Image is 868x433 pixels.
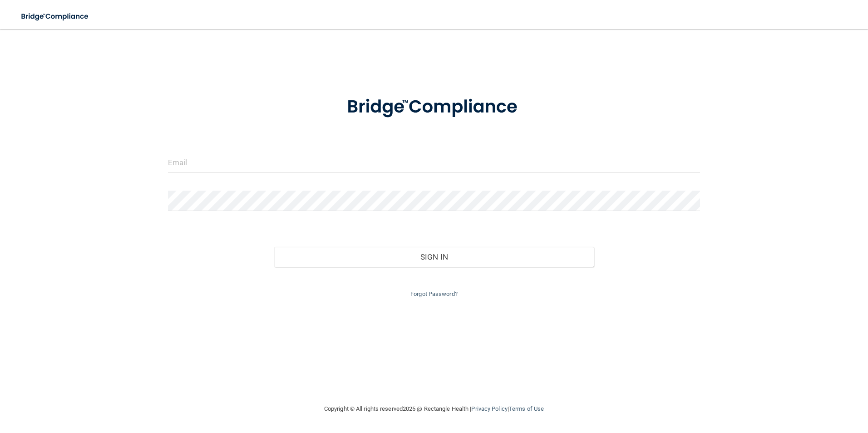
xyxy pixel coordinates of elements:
[268,394,600,423] div: Copyright © All rights reserved 2025 @ Rectangle Health | |
[410,290,458,297] a: Forgot Password?
[328,84,540,131] img: bridge_compliance_login_screen.278c3ca4.svg
[274,247,594,267] button: Sign In
[509,405,544,412] a: Terms of Use
[471,405,507,412] a: Privacy Policy
[168,153,700,173] input: Email
[14,7,97,26] img: bridge_compliance_login_screen.278c3ca4.svg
